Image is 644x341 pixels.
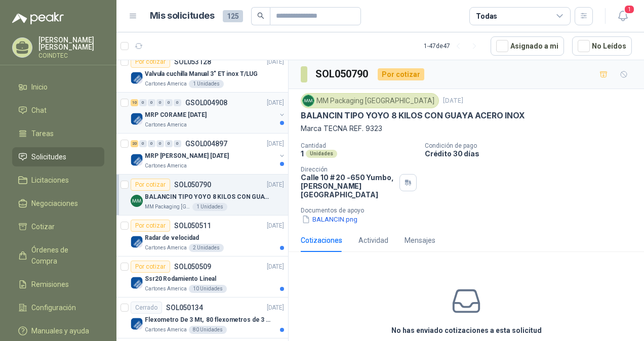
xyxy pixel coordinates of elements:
a: Licitaciones [12,170,104,190]
p: Cartones America [145,80,187,88]
span: Cotizar [31,221,55,232]
div: 10 Unidades [189,285,227,293]
div: Todas [476,11,497,22]
p: Cartones America [145,162,187,170]
p: [DATE] [267,221,284,231]
p: SOL050509 [174,263,211,270]
p: [DATE] [267,180,284,190]
span: Chat [31,105,47,116]
a: CerradoSOL050134[DATE] Company LogoFlexometro De 3 Mt, 80 flexometros de 3 m Marca TajimaCartones... [116,297,288,338]
p: BALANCIN TIPO YOYO 8 KILOS CON GUAYA ACERO INOX [145,192,271,202]
div: 2 Unidades [189,244,224,252]
span: Tareas [31,128,54,139]
p: MRP [PERSON_NAME] [DATE] [145,151,229,161]
a: Negociaciones [12,194,104,213]
h1: Mis solicitudes [150,9,215,23]
div: 0 [174,140,181,147]
p: 1 [301,149,304,158]
div: 1 - 47 de 47 [424,38,482,54]
button: BALANCIN.png [301,214,358,225]
p: [PERSON_NAME] [PERSON_NAME] [38,36,104,51]
div: 0 [148,140,155,147]
p: SOL050134 [166,304,203,311]
p: [DATE] [443,96,463,106]
span: Manuales y ayuda [31,325,89,336]
a: Remisiones [12,275,104,294]
div: 0 [139,140,147,147]
span: Órdenes de Compra [31,244,95,267]
p: Cartones America [145,326,187,334]
a: Tareas [12,124,104,143]
p: Flexometro De 3 Mt, 80 flexometros de 3 m Marca Tajima [145,315,271,325]
a: Por cotizarSOL050790[DATE] Company LogoBALANCIN TIPO YOYO 8 KILOS CON GUAYA ACERO INOXMM Packagin... [116,175,288,216]
img: Company Logo [131,236,143,248]
button: No Leídos [572,36,632,56]
img: Company Logo [131,113,143,125]
a: 20 0 0 0 0 0 GSOL004897[DATE] Company LogoMRP [PERSON_NAME] [DATE]Cartones America [131,138,286,170]
span: Inicio [31,81,48,93]
p: SOL050790 [174,181,211,188]
div: Por cotizar [131,179,170,191]
a: Por cotizarSOL053128[DATE] Company LogoValvula cuchilla Manual 3" ET inox T/LUGCartones America1 ... [116,52,288,93]
span: Configuración [31,302,76,313]
div: 1 Unidades [189,80,224,88]
p: [DATE] [267,57,284,67]
div: 20 [131,140,138,147]
p: BALANCIN TIPO YOYO 8 KILOS CON GUAYA ACERO INOX [301,110,525,121]
div: 0 [156,99,164,106]
img: Company Logo [131,154,143,166]
a: Chat [12,101,104,120]
p: Documentos de apoyo [301,207,640,214]
div: Cotizaciones [301,235,342,246]
img: Logo peakr [12,12,64,24]
p: Cartones America [145,244,187,252]
span: Licitaciones [31,175,69,186]
span: Remisiones [31,279,69,290]
p: [DATE] [267,139,284,149]
a: Órdenes de Compra [12,240,104,271]
p: Valvula cuchilla Manual 3" ET inox T/LUG [145,69,258,79]
div: Actividad [358,235,388,246]
h3: No has enviado cotizaciones a esta solicitud [391,325,542,336]
div: 10 [131,99,138,106]
button: 1 [614,7,632,25]
p: Condición de pago [425,142,640,149]
a: Inicio [12,77,104,97]
a: Por cotizarSOL050511[DATE] Company LogoRadar de velocidadCartones America2 Unidades [116,216,288,257]
p: [DATE] [267,262,284,272]
div: Unidades [306,150,337,158]
div: Mensajes [405,235,435,246]
div: 0 [148,99,155,106]
span: 125 [223,10,243,22]
p: Cartones America [145,121,187,129]
img: Company Logo [131,195,143,207]
p: [DATE] [267,98,284,108]
p: Crédito 30 días [425,149,640,158]
p: COINDTEC [38,53,104,59]
p: SOL050511 [174,222,211,229]
div: 80 Unidades [189,326,227,334]
img: Company Logo [131,277,143,289]
p: [DATE] [267,303,284,313]
a: Manuales y ayuda [12,321,104,340]
div: 0 [174,99,181,106]
a: Configuración [12,298,104,317]
a: Por cotizarSOL050509[DATE] Company LogoSsr20 Rodamiento LinealCartones America10 Unidades [116,257,288,297]
img: Company Logo [303,95,314,106]
p: Dirección [301,166,395,173]
p: GSOL004897 [185,140,227,147]
div: Por cotizar [131,220,170,232]
span: Negociaciones [31,198,78,209]
div: 0 [156,140,164,147]
h3: SOL050790 [315,66,370,82]
span: 1 [624,5,635,14]
p: Cantidad [301,142,417,149]
div: 1 Unidades [192,203,227,211]
p: GSOL004908 [185,99,227,106]
div: MM Packaging [GEOGRAPHIC_DATA] [301,93,439,108]
button: Asignado a mi [491,36,564,56]
p: Radar de velocidad [145,233,199,243]
div: Por cotizar [378,68,424,80]
p: MRP CORAME [DATE] [145,110,207,120]
p: Marca TECNA REF. 9323 [301,123,632,134]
